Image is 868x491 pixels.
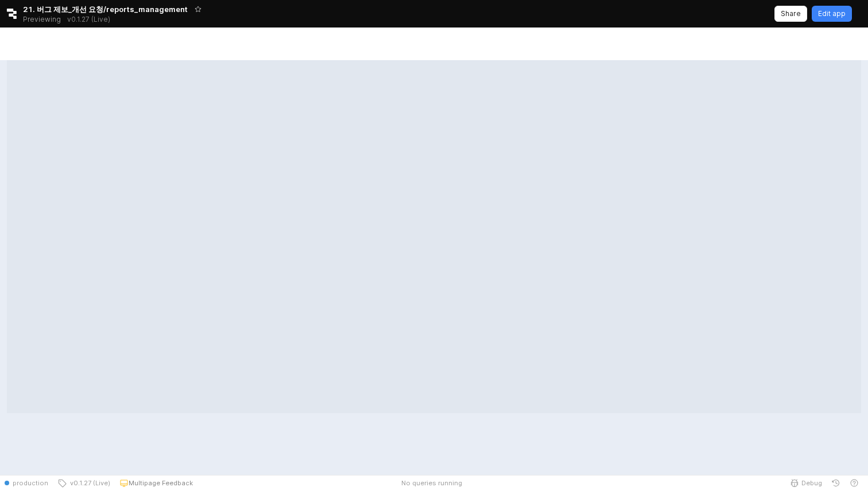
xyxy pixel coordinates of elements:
button: Multipage Feedback [115,475,197,491]
button: Share app [774,6,807,22]
p: Multipage Feedback [129,478,193,488]
button: Help [845,475,863,491]
button: Add app to favorites [192,3,204,15]
p: v0.1.27 (Live) [67,15,110,24]
button: Releases and History [61,11,117,28]
span: v0.1.27 (Live) [67,478,110,488]
span: production [13,478,48,488]
button: v0.1.27 (Live) [53,475,115,491]
button: Edit app [812,6,852,22]
button: Debug [785,475,827,491]
span: 21. 버그 제보_개선 요청/reports_management [23,3,188,15]
span: Debug [801,478,822,488]
div: Previewing v0.1.27 (Live) [23,11,117,28]
p: Share [781,9,801,18]
span: No queries running [401,478,462,488]
span: Previewing [23,14,61,25]
button: History [827,475,845,491]
p: Edit app [818,9,846,18]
